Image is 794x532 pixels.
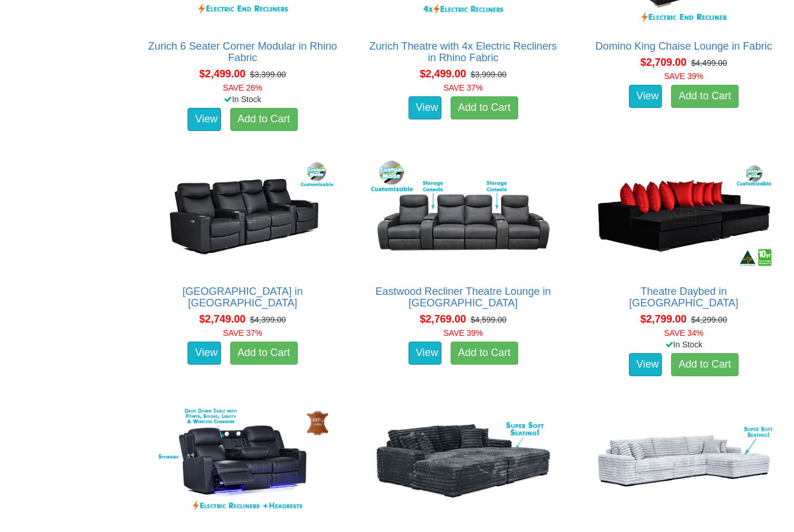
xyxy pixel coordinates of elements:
[420,313,466,325] span: $2,769.00
[147,403,338,519] img: Blockbuster Electric 3 Seater in 100% Leather
[589,403,779,519] img: Cloud 3.6m Chaise Lounge in Jumbo Cord Fabric
[641,57,687,68] span: $2,709.00
[188,342,221,365] a: View
[629,353,662,376] a: View
[589,158,779,274] img: Theatre Daybed in Fabric
[199,313,245,325] span: $2,749.00
[368,403,559,519] img: Cushy 2.6m Theatre Daybed in Jumbo Cord Fabric
[595,40,772,52] a: Domino King Chaise Lounge in Fabric
[223,328,262,338] font: SAVE 37%
[671,85,739,108] a: Add to Cart
[671,353,739,376] a: Add to Cart
[368,158,559,274] img: Eastwood Recliner Theatre Lounge in Fabric
[376,286,551,309] a: Eastwood Recliner Theatre Lounge in [GEOGRAPHIC_DATA]
[188,108,221,131] a: View
[691,315,727,324] del: $4,299.00
[230,342,298,365] a: Add to Cart
[470,315,506,324] del: $4,599.00
[451,342,518,365] a: Add to Cart
[230,108,298,131] a: Add to Cart
[470,70,506,79] del: $3,999.00
[250,315,286,324] del: $4,399.00
[664,328,703,338] font: SAVE 34%
[580,339,788,350] div: In Stock
[641,313,687,325] span: $2,799.00
[691,58,727,68] del: $4,499.00
[369,40,557,63] a: Zurich Theatre with 4x Electric Recliners in Rhino Fabric
[182,286,303,309] a: [GEOGRAPHIC_DATA] in [GEOGRAPHIC_DATA]
[409,342,442,365] a: View
[664,72,703,81] font: SAVE 39%
[420,68,466,80] span: $2,499.00
[629,85,662,108] a: View
[148,40,338,63] a: Zurich 6 Seater Corner Modular in Rhino Fabric
[250,70,286,79] del: $3,399.00
[444,83,483,92] font: SAVE 37%
[444,328,483,338] font: SAVE 39%
[199,68,245,80] span: $2,499.00
[409,96,442,119] a: View
[223,83,262,92] font: SAVE 26%
[629,286,738,309] a: Theatre Daybed in [GEOGRAPHIC_DATA]
[147,158,338,274] img: Bond Theatre Lounge in Fabric
[451,96,518,119] a: Add to Cart
[138,93,346,105] div: In Stock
